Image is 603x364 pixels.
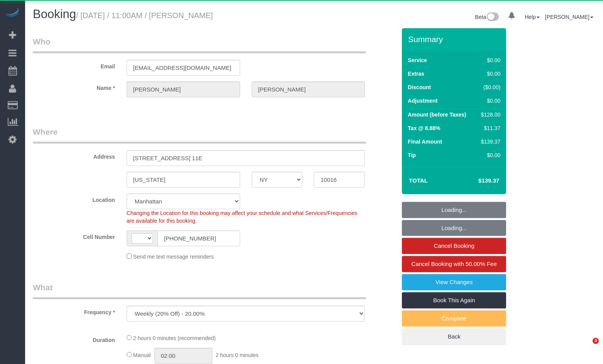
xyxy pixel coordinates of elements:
[408,111,466,119] label: Amount (before Taxes)
[408,151,416,159] label: Tip
[577,338,595,356] iframe: Intercom live chat
[478,97,500,105] div: $0.00
[408,97,437,105] label: Adjustment
[478,83,500,91] div: ($0.00)
[314,172,365,188] input: Zip Code
[408,124,440,132] label: Tax @ 8.88%
[27,230,121,241] label: Cell Number
[478,124,500,132] div: $11.37
[27,60,121,70] label: Email
[525,14,540,20] a: Help
[33,126,366,144] legend: Where
[127,60,240,76] input: Email
[27,306,121,316] label: Frequency *
[402,238,506,254] a: Cancel Booking
[409,177,428,184] strong: Total
[475,14,499,20] a: Beta
[408,138,442,146] label: Final Amount
[127,210,357,224] span: Changing the Location for this booking may affect your schedule and what Services/Frequencies are...
[545,14,593,20] a: [PERSON_NAME]
[133,335,216,341] span: 2 hours 0 minutes (recommended)
[27,150,121,161] label: Address
[27,334,121,344] label: Duration
[402,274,506,290] a: View Changes
[412,261,497,267] span: Cancel Booking with 50.00% Fee
[408,35,502,44] h3: Summary
[408,70,424,78] label: Extras
[5,8,20,19] img: Automaid Logo
[478,151,500,159] div: $0.00
[133,352,151,358] span: Manual
[593,338,599,344] span: 3
[455,178,499,184] h4: $139.37
[215,352,258,358] span: 2 hours 0 minutes
[33,7,76,21] span: Booking
[478,138,500,146] div: $139.37
[478,111,500,119] div: $128.00
[486,12,499,22] img: New interface
[33,282,366,299] legend: What
[158,230,240,246] input: Cell Number
[402,292,506,308] a: Book This Again
[252,81,365,97] input: Last Name
[33,36,366,53] legend: Who
[76,11,213,20] small: / [DATE] / 11:00AM / [PERSON_NAME]
[127,172,240,188] input: City
[27,81,121,92] label: Name *
[402,256,506,272] a: Cancel Booking with 50.00% Fee
[402,328,506,345] a: Back
[408,83,431,91] label: Discount
[127,81,240,97] input: First Name
[27,193,121,204] label: Location
[478,70,500,78] div: $0.00
[478,56,500,64] div: $0.00
[133,254,214,260] span: Send me text message reminders
[408,56,427,64] label: Service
